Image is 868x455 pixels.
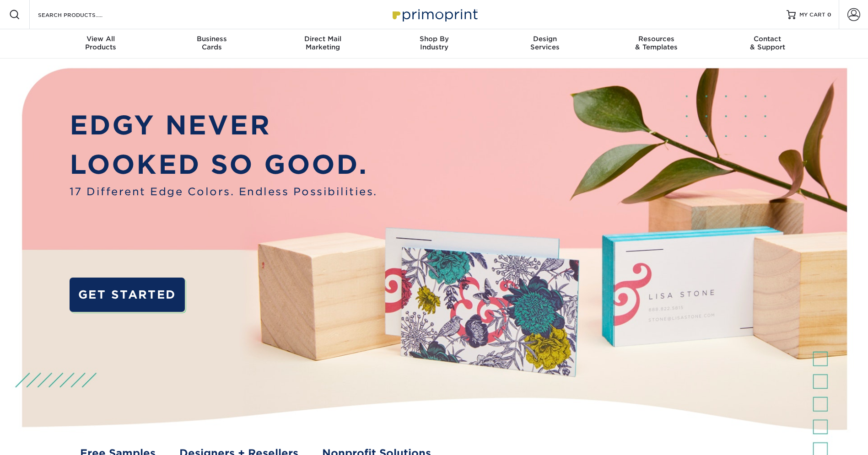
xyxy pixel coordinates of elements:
[70,184,377,199] span: 17 Different Edge Colors. Endless Possibilities.
[156,29,267,59] a: BusinessCards
[378,35,490,51] div: Industry
[37,9,126,20] input: SEARCH PRODUCTS.....
[799,11,825,19] span: MY CART
[712,35,823,43] span: Contact
[45,29,156,59] a: View AllProducts
[156,35,267,51] div: Cards
[70,278,185,312] a: GET STARTED
[827,11,831,18] span: 0
[712,35,823,51] div: & Support
[378,29,490,59] a: Shop ByIndustry
[490,35,601,43] span: Design
[45,35,156,43] span: View All
[490,29,601,59] a: DesignServices
[601,29,712,59] a: Resources& Templates
[267,35,378,51] div: Marketing
[712,29,823,59] a: Contact& Support
[378,35,490,43] span: Shop By
[601,35,712,43] span: Resources
[70,145,377,184] p: LOOKED SO GOOD.
[601,35,712,51] div: & Templates
[490,35,601,51] div: Services
[70,106,377,145] p: EDGY NEVER
[267,35,378,43] span: Direct Mail
[267,29,378,59] a: Direct MailMarketing
[45,35,156,51] div: Products
[156,35,267,43] span: Business
[388,5,480,24] img: Primoprint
